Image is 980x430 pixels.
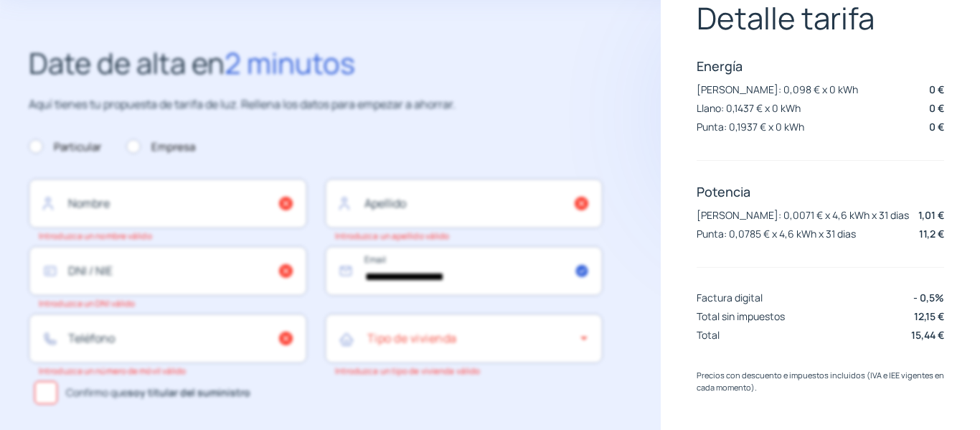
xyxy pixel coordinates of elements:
[335,230,450,241] small: Introduzca un apellido válido
[929,101,944,116] p: 0 €
[929,119,944,134] p: 0 €
[697,328,720,342] p: Total
[697,227,856,240] p: Punta: 0,0785 € x 4,6 kWh x 31 dias
[697,309,785,323] p: Total sin impuestos
[39,365,187,376] small: Introduzca un número de móvil válido
[929,82,944,97] p: 0 €
[697,291,763,304] p: Factura digital
[697,1,944,35] p: Detalle tarifa
[697,208,909,222] p: [PERSON_NAME]: 0,0071 € x 4,6 kWh x 31 dias
[66,385,250,401] span: Confirmo que
[697,120,804,134] p: Punta: 0,1937 € x 0 kWh
[128,385,250,399] b: soy titular del suministro
[914,309,944,324] p: 12,15 €
[697,183,944,200] p: Potencia
[39,230,152,241] small: Introduzca un nombre válido
[919,226,944,241] p: 11,2 €
[697,101,801,115] p: Llano: 0,1437 € x 0 kWh
[697,83,858,96] p: [PERSON_NAME]: 0,098 € x 0 kWh
[126,139,195,156] label: Empresa
[367,330,457,346] mat-label: Tipo de vivienda
[335,365,481,376] small: Introduzca un tipo de vivienda válido
[697,369,944,394] p: Precios con descuento e impuestos incluidos (IVA e IEE vigentes en cada momento).
[29,139,101,156] label: Particular
[913,290,944,305] p: - 0,5%
[697,57,944,75] p: Energía
[225,43,355,83] span: 2 minutos
[911,327,944,342] p: 15,44 €
[29,95,603,114] p: Aquí tienes tu propuesta de tarifa de luz. Rellena los datos para empezar a ahorrar.
[39,298,135,309] small: Introduzca un DNI válido
[918,207,944,223] p: 1,01 €
[29,40,603,86] h2: Date de alta en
